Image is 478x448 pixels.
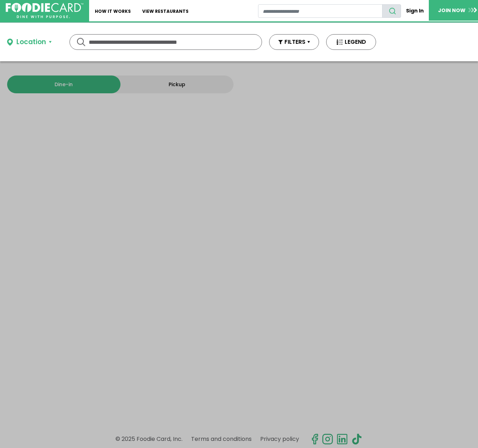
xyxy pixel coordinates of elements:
button: Location [7,37,52,47]
img: FoodieCard; Eat, Drink, Save, Donate [6,3,83,19]
a: Sign In [401,4,429,17]
button: LEGEND [326,34,376,50]
button: FILTERS [269,34,319,50]
button: search [382,4,401,18]
div: Location [16,37,46,47]
input: restaurant search [258,4,382,18]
